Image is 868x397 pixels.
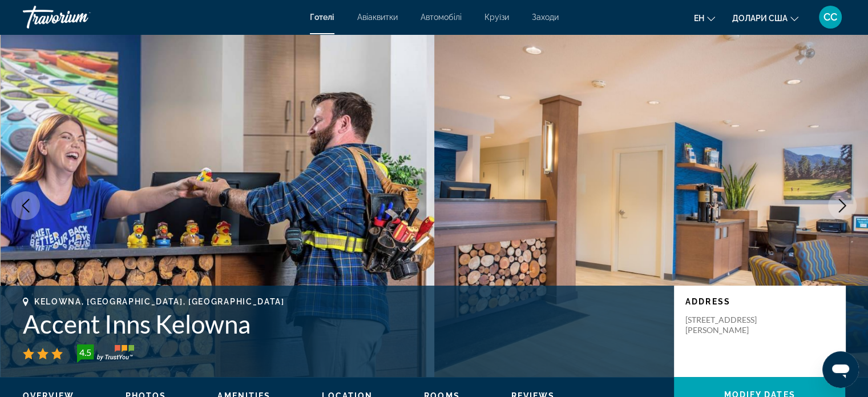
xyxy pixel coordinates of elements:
[694,14,704,23] font: ен
[74,346,96,359] div: 4.5
[23,309,663,339] h1: Accent Inns Kelowna
[11,191,40,220] button: Previous image
[828,191,857,220] button: Next image
[823,11,837,23] font: СС
[357,13,398,22] a: Авіаквитки
[485,13,509,22] a: Круїзи
[421,13,462,22] a: Автомобілі
[685,297,834,306] p: Address
[685,315,777,335] p: [STREET_ADDRESS][PERSON_NAME]
[822,351,859,388] iframe: Кнопка для запуску вікна повідомлення
[532,13,559,22] a: Заходи
[23,2,137,32] a: Траворіум
[732,14,788,23] font: Долари США
[732,10,798,26] button: Змінити валюту
[34,297,285,306] span: Kelowna, [GEOGRAPHIC_DATA], [GEOGRAPHIC_DATA]
[310,13,334,22] a: Готелі
[77,344,134,363] img: TrustYou guest rating badge
[694,10,715,26] button: Змінити мову
[815,5,845,29] button: Меню користувача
